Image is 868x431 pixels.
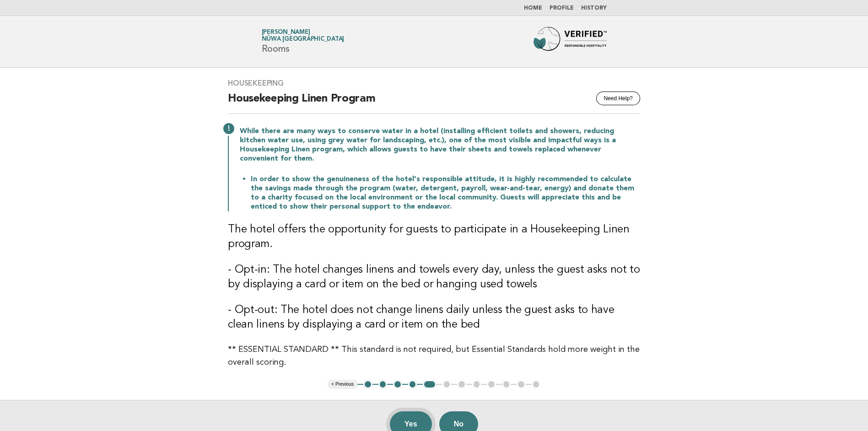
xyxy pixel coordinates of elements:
button: 1 [363,380,372,389]
a: History [581,5,607,11]
p: While there are many ways to conserve water in a hotel (installing efficient toilets and showers,... [240,127,640,163]
a: Profile [550,5,574,11]
a: Home [524,5,542,11]
button: 4 [408,380,417,389]
button: Need Help? [596,92,640,105]
button: 5 [423,380,436,389]
h3: - Opt-out: The hotel does not change linens daily unless the guest asks to have clean linens by d... [228,303,640,332]
button: 3 [393,380,402,389]
button: 2 [378,380,388,389]
h3: - Opt-in: The hotel changes linens and towels every day, unless the guest asks not to by displayi... [228,263,640,292]
span: Nüwa [GEOGRAPHIC_DATA] [262,37,345,43]
h3: Housekeeping [228,79,640,88]
h1: Rooms [262,30,345,54]
h2: Housekeeping Linen Program [228,92,640,114]
button: < Previous [328,380,357,389]
a: [PERSON_NAME]Nüwa [GEOGRAPHIC_DATA] [262,29,345,42]
li: In order to show the genuineness of the hotel's responsible attitude, it is highly recommended to... [251,174,640,211]
img: Forbes Travel Guide [534,27,607,56]
h3: The hotel offers the opportunity for guests to participate in a Housekeeping Linen program. [228,222,640,252]
p: ** ESSENTIAL STANDARD ** This standard is not required, but Essential Standards hold more weight ... [228,343,640,369]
